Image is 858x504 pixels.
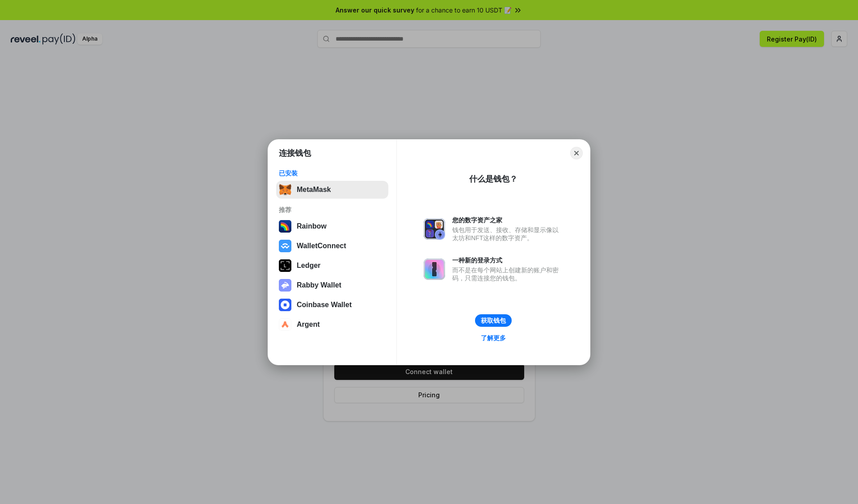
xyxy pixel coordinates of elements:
[297,321,320,329] div: Argent
[279,240,291,252] img: svg+xml,%3Csvg%20width%3D%2228%22%20height%3D%2228%22%20viewBox%3D%220%200%2028%2028%22%20fill%3D...
[276,237,388,255] button: WalletConnect
[570,147,583,159] button: Close
[452,226,563,242] div: 钱包用于发送、接收、存储和显示像以太坊和NFT这样的数字资产。
[279,318,291,331] img: svg+xml,%3Csvg%20width%3D%2228%22%20height%3D%2228%22%20viewBox%3D%220%200%2028%2028%22%20fill%3D...
[481,334,506,342] div: 了解更多
[481,317,506,325] div: 获取钱包
[452,216,563,224] div: 您的数字资产之家
[297,186,331,194] div: MetaMask
[452,256,563,264] div: 一种新的登录方式
[452,266,563,282] div: 而不是在每个网站上创建新的账户和密码，只需连接您的钱包。
[279,148,311,158] h1: 连接钱包
[424,218,445,240] img: svg+xml,%3Csvg%20xmlns%3D%22http%3A%2F%2Fwww.w3.org%2F2000%2Fsvg%22%20fill%3D%22none%22%20viewBox...
[297,222,327,230] div: Rainbow
[475,332,511,344] a: 了解更多
[297,281,341,289] div: Rabby Wallet
[276,316,388,333] button: Argent
[276,257,388,275] button: Ledger
[279,220,291,233] img: svg+xml,%3Csvg%20width%3D%22120%22%20height%3D%22120%22%20viewBox%3D%220%200%20120%20120%22%20fil...
[475,314,512,327] button: 获取钱包
[297,262,320,270] div: Ledger
[279,206,386,214] div: 推荐
[279,169,386,177] div: 已安装
[279,183,291,196] img: svg+xml,%3Csvg%20fill%3D%22none%22%20height%3D%2233%22%20viewBox%3D%220%200%2035%2033%22%20width%...
[276,181,388,199] button: MetaMask
[297,242,346,250] div: WalletConnect
[424,258,445,280] img: svg+xml,%3Csvg%20xmlns%3D%22http%3A%2F%2Fwww.w3.org%2F2000%2Fsvg%22%20fill%3D%22none%22%20viewBox...
[279,279,291,292] img: svg+xml,%3Csvg%20xmlns%3D%22http%3A%2F%2Fwww.w3.org%2F2000%2Fsvg%22%20fill%3D%22none%22%20viewBox...
[276,296,388,314] button: Coinbase Wallet
[469,174,517,184] div: 什么是钱包？
[279,259,291,272] img: svg+xml,%3Csvg%20xmlns%3D%22http%3A%2F%2Fwww.w3.org%2F2000%2Fsvg%22%20width%3D%2228%22%20height%3...
[297,301,352,309] div: Coinbase Wallet
[276,217,388,235] button: Rainbow
[276,276,388,294] button: Rabby Wallet
[279,299,291,311] img: svg+xml,%3Csvg%20width%3D%2228%22%20height%3D%2228%22%20viewBox%3D%220%200%2028%2028%22%20fill%3D...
